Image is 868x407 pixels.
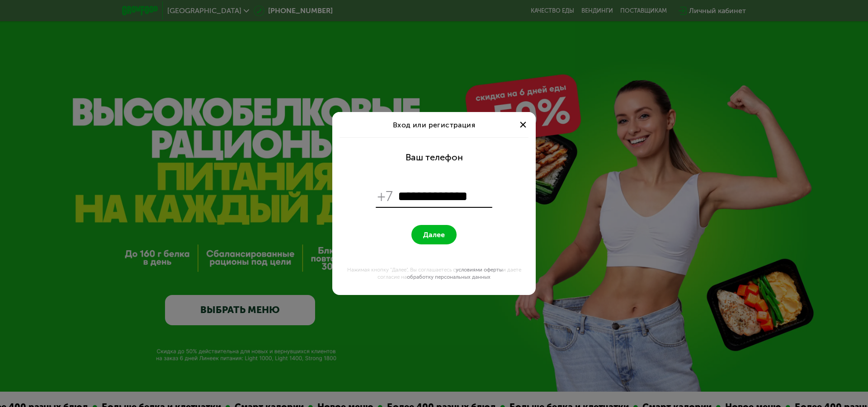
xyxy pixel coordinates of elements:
span: +7 [377,188,394,205]
div: Нажимая кнопку "Далее", Вы соглашаетесь с и даете согласие на [338,266,530,281]
button: Далее [411,225,457,244]
span: Вход или регистрация [393,121,475,129]
span: Далее [423,230,445,239]
a: условиями оферты [456,267,503,273]
div: Ваш телефон [406,152,463,163]
a: обработку персональных данных [407,274,491,280]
